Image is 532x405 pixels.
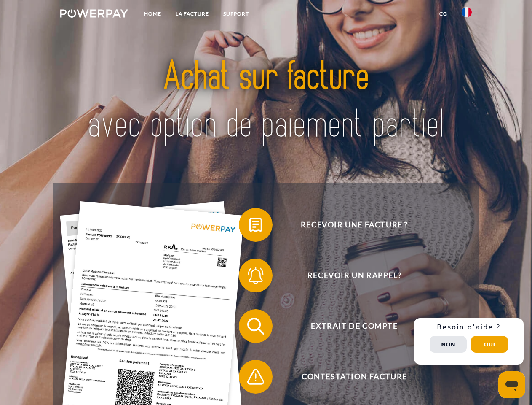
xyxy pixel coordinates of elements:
img: logo-powerpay-white.svg [60,9,128,18]
iframe: Bouton de lancement de la fenêtre de messagerie [498,371,525,398]
span: Recevoir un rappel? [251,259,457,292]
span: Extrait de compte [251,309,457,343]
button: Contestation Facture [239,360,458,394]
img: qb_search.svg [245,316,266,337]
button: Recevoir un rappel? [239,259,458,292]
a: LA FACTURE [168,6,216,22]
a: CG [432,6,454,22]
a: Home [137,6,168,22]
img: title-powerpay_fr.svg [80,40,452,162]
div: Schnellhilfe [414,318,524,364]
a: Support [216,6,256,22]
span: Recevoir une facture ? [251,208,457,242]
button: Extrait de compte [239,309,458,343]
img: qb_bell.svg [245,265,266,286]
button: Non [430,336,467,353]
h3: Besoin d’aide ? [419,323,519,332]
img: qb_warning.svg [245,366,266,387]
span: Contestation Facture [251,360,457,394]
button: Oui [471,336,508,353]
button: Recevoir une facture ? [239,208,458,242]
img: fr [462,7,472,17]
img: qb_bill.svg [245,214,266,235]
